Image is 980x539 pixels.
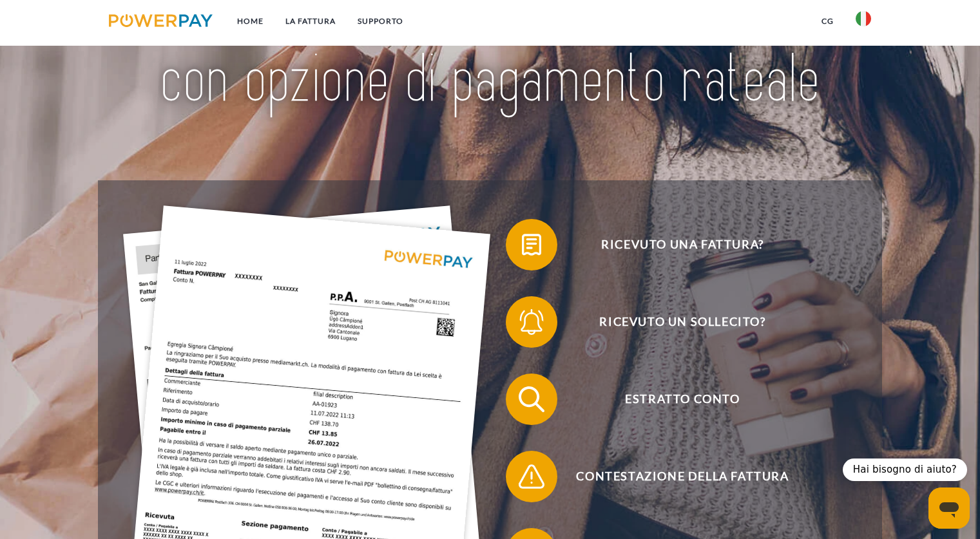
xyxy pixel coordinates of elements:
[506,451,841,502] button: Contestazione della fattura
[856,11,871,26] img: it
[515,460,548,493] img: qb_warning.svg
[347,10,414,33] a: Supporto
[226,10,274,33] a: Home
[524,451,840,502] span: Contestazione della fattura
[506,296,841,348] button: Ricevuto un sollecito?
[524,374,840,425] span: Estratto conto
[506,219,841,270] button: Ricevuto una fattura?
[524,219,840,270] span: Ricevuto una fattura?
[274,10,347,33] a: LA FATTURA
[811,10,845,33] a: CG
[515,229,548,261] img: qb_bill.svg
[524,296,840,348] span: Ricevuto un sollecito?
[515,306,548,338] img: qb_bell.svg
[506,374,841,425] button: Estratto conto
[843,459,967,481] div: Hai bisogno di aiuto?
[109,14,213,27] img: logo-powerpay.svg
[928,487,970,529] iframe: Pulsante per aprire la finestra di messaggistica, conversazione in corso
[515,383,548,415] img: qb_search.svg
